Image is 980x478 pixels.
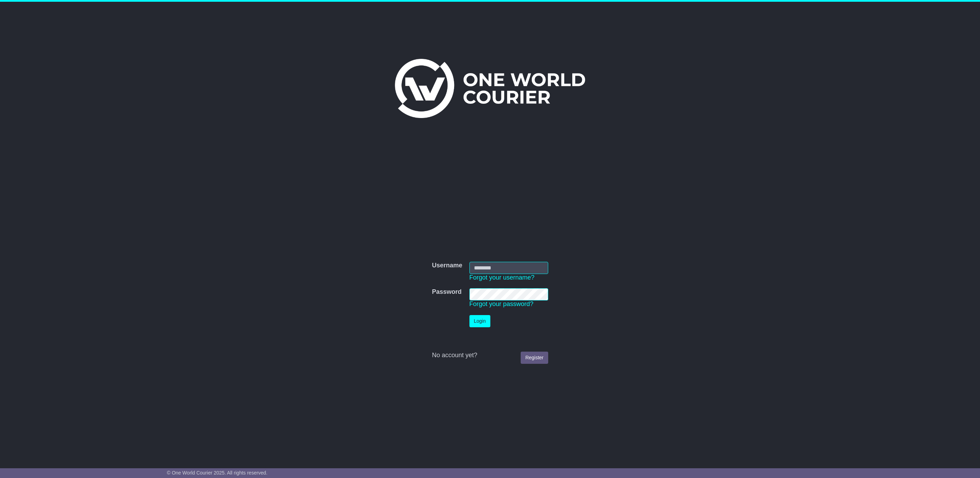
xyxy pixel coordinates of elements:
[432,352,548,359] div: No account yet?
[521,352,548,364] a: Register
[432,262,462,269] label: Username
[395,59,585,118] img: One World
[432,288,461,296] label: Password
[167,470,268,476] span: © One World Courier 2025. All rights reserved.
[469,315,490,327] button: Login
[469,300,534,307] a: Forgot your password?
[469,274,535,281] a: Forgot your username?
